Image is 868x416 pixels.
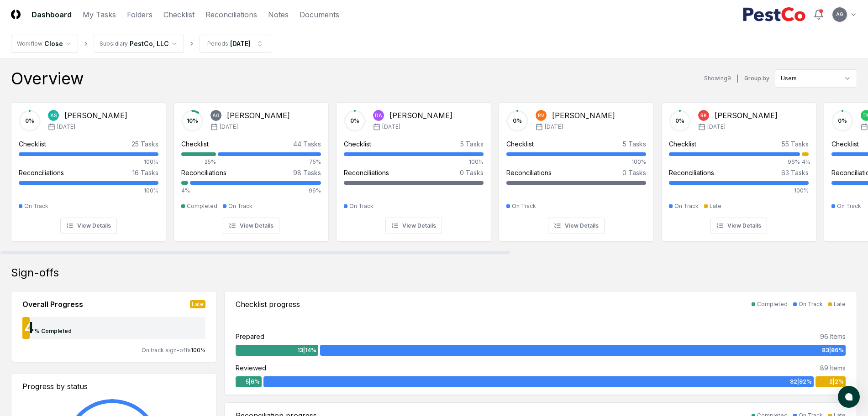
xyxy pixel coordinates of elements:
[22,381,205,392] div: Progress by status
[837,202,861,210] div: On Track
[781,168,809,177] div: 63 Tasks
[207,40,228,48] div: Periods
[820,363,846,373] div: 89 Items
[187,202,217,210] div: Completed
[22,299,83,310] div: Overall Progress
[389,110,452,121] div: [PERSON_NAME]
[19,168,64,177] div: Reconciliations
[802,158,809,166] div: 4%
[34,327,72,335] div: % Completed
[174,95,329,242] a: 10%AG[PERSON_NAME][DATE]Checklist44 Tasks25%75%Reconciliations98 Tasks4%96%CompletedOn TrackView ...
[11,95,166,242] a: 0%AS[PERSON_NAME][DATE]Checklist25 Tasks100%Reconciliations16 Tasks100%On TrackView Details
[142,347,191,354] span: On track sign-offs
[205,9,257,20] a: Reconciliations
[669,139,696,149] div: Checklist
[191,347,205,354] span: 100 %
[460,168,484,177] div: 0 Tasks
[24,202,48,210] div: On Track
[499,95,654,242] a: 0%RV[PERSON_NAME][DATE]Checklist5 Tasks100%Reconciliations0 TasksOn TrackView Details
[190,187,321,195] div: 96%
[669,158,800,166] div: 96%
[757,300,788,308] div: Completed
[19,139,46,149] div: Checklist
[744,76,769,81] label: Group by
[223,218,279,234] button: View Details
[11,69,84,88] div: Overview
[623,139,646,149] div: 5 Tasks
[200,35,271,53] button: Periods[DATE]
[17,40,42,48] div: Workflow
[669,187,809,195] div: 100%
[190,300,205,308] div: Late
[127,9,153,20] a: Folders
[218,158,321,166] div: 75%
[300,9,339,20] a: Documents
[506,158,646,166] div: 100%
[181,139,209,149] div: Checklist
[834,300,846,308] div: Late
[236,363,266,373] div: Reviewed
[506,139,534,149] div: Checklist
[344,139,371,149] div: Checklist
[181,187,188,195] div: 4%
[297,346,316,354] span: 13 | 14 %
[220,123,238,131] span: [DATE]
[268,9,289,20] a: Notes
[799,300,823,308] div: On Track
[506,168,552,177] div: Reconciliations
[181,158,216,166] div: 25%
[736,74,739,83] div: |
[669,168,714,177] div: Reconciliations
[375,112,382,119] span: DA
[710,218,767,234] button: View Details
[293,168,321,177] div: 98 Tasks
[181,168,226,177] div: Reconciliations
[132,139,158,149] div: 25 Tasks
[831,6,848,23] button: AG
[831,139,859,149] div: Checklist
[715,110,778,121] div: [PERSON_NAME]
[820,332,846,341] div: 96 Items
[822,346,844,354] span: 83 | 86 %
[293,139,321,149] div: 44 Tasks
[227,110,290,121] div: [PERSON_NAME]
[83,9,116,20] a: My Tasks
[22,321,34,335] div: 4
[836,11,843,18] span: AG
[700,112,707,119] span: RK
[344,158,484,166] div: 100%
[19,187,158,195] div: 100%
[60,218,117,234] button: View Details
[545,123,563,131] span: [DATE]
[782,139,809,149] div: 55 Tasks
[460,139,484,149] div: 5 Tasks
[228,202,253,210] div: On Track
[19,158,158,166] div: 100%
[11,35,271,53] nav: breadcrumb
[538,112,544,119] span: RV
[829,378,844,386] span: 2 | 2 %
[230,39,251,48] div: [DATE]
[11,10,21,19] img: Logo
[163,9,195,20] a: Checklist
[132,168,158,177] div: 16 Tasks
[246,378,260,386] span: 5 | 6 %
[344,168,389,177] div: Reconciliations
[50,112,57,119] span: AS
[236,299,300,310] div: Checklist progress
[236,332,264,341] div: Prepared
[838,386,860,408] button: atlas-launcher
[512,202,536,210] div: On Track
[661,95,816,242] a: 0%RK[PERSON_NAME][DATE]Checklist55 Tasks96%4%Reconciliations63 Tasks100%On TrackLateView Details
[32,9,72,20] a: Dashboard
[224,291,857,395] a: Checklist progressCompletedOn TrackLatePrepared96 Items13|14%83|86%Reviewed89 Items5|6%82|92%2|2%
[64,110,127,121] div: [PERSON_NAME]
[336,95,491,242] a: 0%DA[PERSON_NAME][DATE]Checklist5 Tasks100%Reconciliations0 TasksOn TrackView Details
[707,123,726,131] span: [DATE]
[57,123,75,131] span: [DATE]
[382,123,400,131] span: [DATE]
[385,218,442,234] button: View Details
[622,168,646,177] div: 0 Tasks
[710,202,721,210] div: Late
[548,218,605,234] button: View Details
